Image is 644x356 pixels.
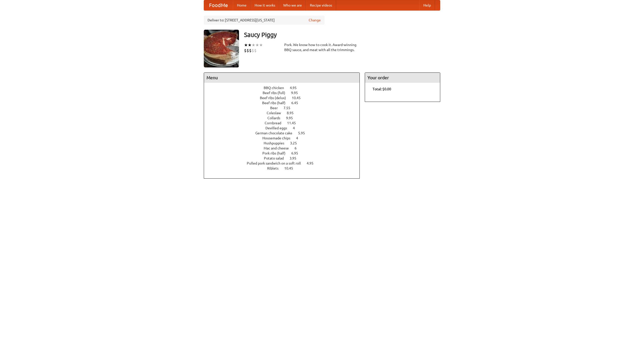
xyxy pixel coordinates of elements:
span: Collards [267,116,285,120]
li: $ [249,48,252,53]
span: 5.95 [298,131,310,135]
li: ★ [244,42,248,48]
li: $ [247,48,249,53]
span: 6 [295,146,302,150]
a: Cornbread 11.45 [265,121,305,125]
span: 9.95 [291,91,303,95]
span: 9.95 [286,116,298,120]
a: Change [309,18,321,23]
h4: Your order [365,73,440,83]
a: Riblets 10.45 [267,166,302,170]
h3: Saucy Piggy [244,30,440,40]
li: ★ [248,42,252,48]
a: Beer 7.55 [270,106,300,110]
li: ★ [259,42,263,48]
a: Beef ribs (half) 6.45 [262,101,307,105]
a: Who we are [279,0,306,10]
span: Beef ribs (full) [263,91,290,95]
span: Hushpuppies [264,141,289,145]
a: BBQ chicken 4.95 [264,86,306,90]
a: Mac and cheese 6 [264,146,306,150]
a: Devilled eggs 4 [265,126,304,130]
span: 10.45 [292,96,306,100]
span: 3.95 [290,156,301,160]
a: Pork ribs (half) 6.95 [262,151,307,155]
a: Housemade chips 4 [262,136,307,140]
span: Pork ribs (half) [262,151,291,155]
a: Home [233,0,251,10]
span: 4 [293,126,300,130]
li: ★ [255,42,259,48]
a: Beef ribs (delux) 10.45 [260,96,310,100]
li: $ [254,48,257,53]
span: 8.95 [287,111,299,115]
img: angular.jpg [204,30,239,67]
span: Housemade chips [262,136,295,140]
a: FoodMe [204,0,233,10]
span: 7.55 [284,106,295,110]
span: Coleslaw [267,111,286,115]
a: Help [419,0,435,10]
li: ★ [252,42,255,48]
span: 4.95 [307,161,318,165]
a: How it works [251,0,279,10]
span: Beef ribs (delux) [260,96,291,100]
span: Beef ribs (half) [262,101,291,105]
span: Riblets [267,166,284,170]
a: Pulled pork sandwich on a soft roll 4.95 [247,161,323,165]
b: Total: $0.00 [373,87,391,91]
span: 3.25 [290,141,302,145]
div: Deliver to: [STREET_ADDRESS][US_STATE] [204,16,325,25]
span: 4 [296,136,303,140]
span: 4.95 [290,86,302,90]
a: Hushpuppies 3.25 [264,141,306,145]
span: Pulled pork sandwich on a soft roll [247,161,306,165]
li: $ [252,48,254,53]
li: $ [244,48,247,53]
a: Coleslaw 8.95 [267,111,303,115]
a: Potato salad 3.95 [264,156,306,160]
span: Devilled eggs [265,126,292,130]
a: Collards 9.95 [267,116,302,120]
span: Cornbread [265,121,286,125]
span: 6.95 [291,151,303,155]
span: Beer [270,106,283,110]
span: Potato salad [264,156,289,160]
span: German chocolate cake [255,131,297,135]
span: Mac and cheese [264,146,294,150]
span: 11.45 [287,121,301,125]
a: Recipe videos [306,0,336,10]
a: German chocolate cake 5.95 [255,131,314,135]
div: Pork. We know how to cook it. Award-winning BBQ sauce, and meat with all the trimmings. [284,42,360,52]
span: 10.45 [284,166,298,170]
h4: Menu [204,73,359,83]
span: 6.45 [291,101,303,105]
a: Beef ribs (full) 9.95 [263,91,307,95]
span: BBQ chicken [264,86,289,90]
